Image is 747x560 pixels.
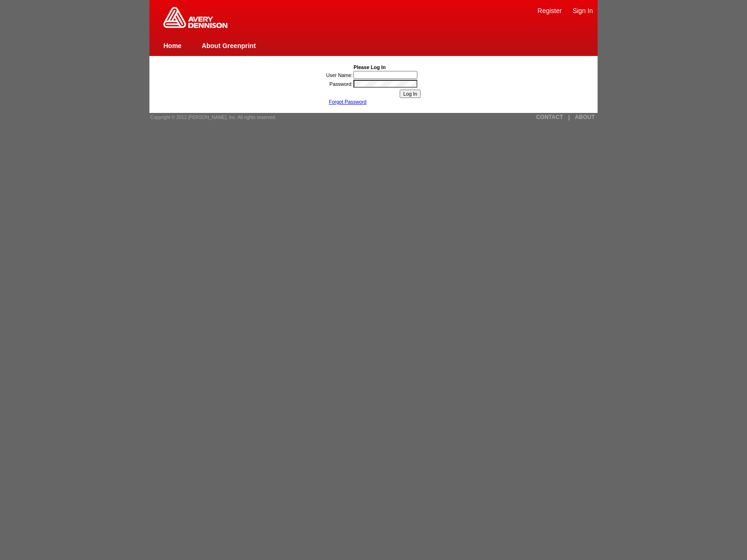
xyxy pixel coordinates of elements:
span: Copyright © 2012 [PERSON_NAME], Inc. All rights reserved. [150,115,276,120]
label: Password: [330,81,353,87]
a: Sign In [572,7,593,14]
a: Greenprint [163,23,227,29]
a: Home [163,42,182,49]
img: Home [163,7,227,28]
label: User Name: [326,72,353,78]
input: Log In [400,90,421,98]
b: Please Log In [353,64,386,70]
a: ABOUT [575,114,595,120]
a: About Greenprint [202,42,256,49]
a: CONTACT [536,114,563,120]
a: Register [537,7,562,14]
a: | [568,114,570,120]
a: Forgot Password [329,99,366,105]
